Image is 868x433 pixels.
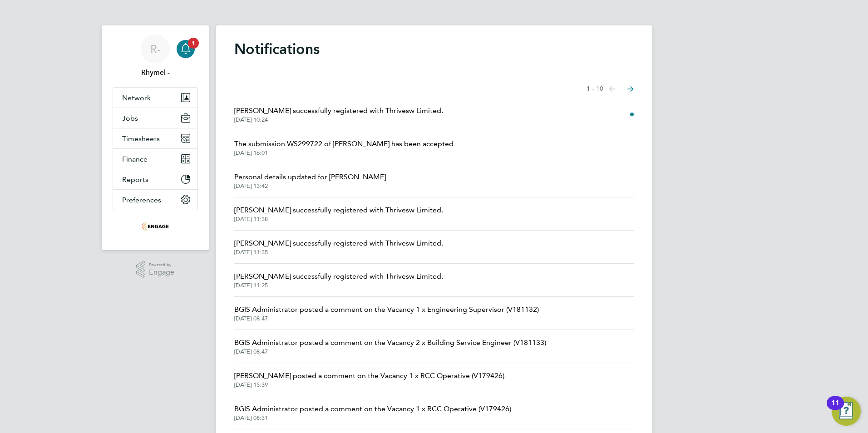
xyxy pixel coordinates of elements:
[234,337,546,355] a: BGIS Administrator posted a comment on the Vacancy 2 x Building Service Engineer (V181133)[DATE] ...
[234,348,546,355] span: [DATE] 08:47
[234,282,443,289] span: [DATE] 11:25
[234,370,504,389] a: [PERSON_NAME] posted a comment on the Vacancy 1 x RCC Operative (V179426)[DATE] 15:39
[234,138,454,157] a: The submission WS299722 of [PERSON_NAME] has been accepted[DATE] 16:01
[113,190,197,210] button: Preferences
[234,138,454,149] span: The submission WS299722 of [PERSON_NAME] has been accepted
[150,43,161,55] span: R-
[113,88,197,108] button: Network
[234,116,443,123] span: [DATE] 10:24
[234,205,443,216] span: [PERSON_NAME] successfully registered with Thrivesw Limited.
[122,175,148,184] span: Reports
[234,105,443,123] a: [PERSON_NAME] successfully registered with Thrivesw Limited.[DATE] 10:24
[587,80,634,98] nav: Select page of notifications list
[122,155,148,163] span: Finance
[234,304,539,315] span: BGIS Administrator posted a comment on the Vacancy 1 x Engineering Supervisor (V181132)
[188,38,199,49] span: 1
[234,238,443,249] span: [PERSON_NAME] successfully registered with Thrivesw Limited.
[234,149,454,157] span: [DATE] 16:01
[113,108,197,128] button: Jobs
[122,134,160,143] span: Timesheets
[177,34,195,64] a: 1
[113,219,198,234] a: Go to home page
[142,219,169,234] img: thrivesw-logo-retina.png
[122,114,138,123] span: Jobs
[234,271,443,289] a: [PERSON_NAME] successfully registered with Thrivesw Limited.[DATE] 11:25
[234,238,443,256] a: [PERSON_NAME] successfully registered with Thrivesw Limited.[DATE] 11:35
[102,25,209,250] nav: Main navigation
[234,216,443,223] span: [DATE] 11:38
[234,271,443,282] span: [PERSON_NAME] successfully registered with Thrivesw Limited.
[234,172,386,182] span: Personal details updated for [PERSON_NAME]
[234,403,511,422] a: BGIS Administrator posted a comment on the Vacancy 1 x RCC Operative (V179426)[DATE] 08:31
[113,34,198,78] a: R-Rhymel -
[234,105,443,116] span: [PERSON_NAME] successfully registered with Thrivesw Limited.
[113,149,197,169] button: Finance
[587,84,603,93] span: 1 - 10
[122,196,161,204] span: Preferences
[113,67,198,78] span: Rhymel -
[122,93,151,102] span: Network
[234,182,386,190] span: [DATE] 13:42
[831,403,839,415] div: 11
[234,414,511,422] span: [DATE] 08:31
[113,169,197,189] button: Reports
[234,370,504,381] span: [PERSON_NAME] posted a comment on the Vacancy 1 x RCC Operative (V179426)
[234,315,539,322] span: [DATE] 08:47
[234,40,634,58] h1: Notifications
[136,261,175,278] a: Powered byEngage
[234,249,443,256] span: [DATE] 11:35
[234,172,386,190] a: Personal details updated for [PERSON_NAME][DATE] 13:42
[234,381,504,389] span: [DATE] 15:39
[149,261,174,269] span: Powered by
[234,304,539,322] a: BGIS Administrator posted a comment on the Vacancy 1 x Engineering Supervisor (V181132)[DATE] 08:47
[234,337,546,348] span: BGIS Administrator posted a comment on the Vacancy 2 x Building Service Engineer (V181133)
[234,403,511,414] span: BGIS Administrator posted a comment on the Vacancy 1 x RCC Operative (V179426)
[113,128,197,148] button: Timesheets
[832,397,861,426] button: Open Resource Center, 11 new notifications
[234,205,443,223] a: [PERSON_NAME] successfully registered with Thrivesw Limited.[DATE] 11:38
[149,269,174,276] span: Engage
